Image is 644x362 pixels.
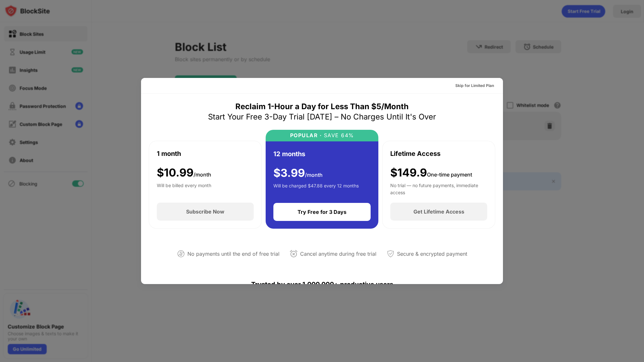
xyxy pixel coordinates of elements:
[149,269,495,300] div: Trusted by over 1,000,000+ productive users
[186,208,224,215] div: Subscribe Now
[187,249,279,259] div: No payments until the end of free trial
[157,149,181,158] div: 1 month
[390,166,472,179] div: $149.9
[273,182,359,195] div: Will be charged $47.88 every 12 months
[194,171,211,178] span: /month
[322,132,354,138] div: SAVE 64%
[305,172,323,178] span: /month
[390,182,487,195] div: No trial — no future payments, immediate access
[290,132,322,138] div: POPULAR ·
[397,249,467,259] div: Secure & encrypted payment
[298,209,346,215] div: Try Free for 3 Days
[273,149,305,159] div: 12 months
[427,171,472,178] span: One-time payment
[387,250,394,258] img: secured-payment
[235,101,409,112] div: Reclaim 1-Hour a Day for Less Than $5/Month
[413,208,464,215] div: Get Lifetime Access
[290,250,298,258] img: cancel-anytime
[273,167,323,180] div: $ 3.99
[300,249,376,259] div: Cancel anytime during free trial
[208,112,436,122] div: Start Your Free 3-Day Trial [DATE] – No Charges Until It's Over
[390,149,440,158] div: Lifetime Access
[455,82,494,89] div: Skip for Limited Plan
[157,182,211,195] div: Will be billed every month
[177,250,185,258] img: not-paying
[157,166,211,179] div: $ 10.99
